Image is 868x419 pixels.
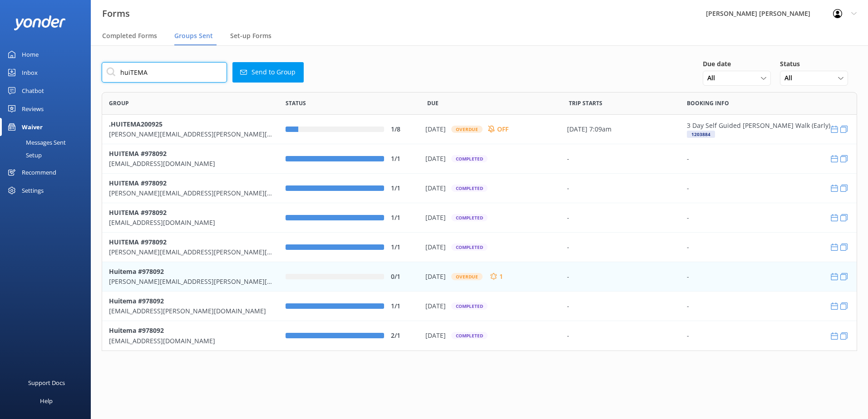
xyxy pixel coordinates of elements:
div: row [102,321,857,351]
span: Groups Sent [174,31,213,40]
div: Inbox [22,63,38,82]
div: - [567,301,675,311]
a: Setup [5,149,91,161]
a: Messages Sent [5,136,91,149]
b: Huitema #978092 [109,326,164,335]
div: [DATE] 7:09am [567,124,675,134]
div: Chatbot [22,82,44,100]
div: Help [40,392,53,410]
span: Group [109,99,129,107]
div: row [102,262,857,292]
div: Support Docs [28,374,65,392]
div: - [567,154,675,164]
p: OFF [497,124,508,134]
div: Messages Sent [5,136,66,149]
div: - [687,213,689,223]
div: - [687,154,689,164]
p: [PERSON_NAME][EMAIL_ADDRESS][PERSON_NAME][DOMAIN_NAME] [109,277,272,287]
p: [DATE] [425,272,446,282]
div: 1/8 [391,124,414,134]
span: Set-up Forms [230,31,271,40]
h5: Status [780,59,857,69]
b: .HUITEMA200925 [109,119,163,128]
p: [EMAIL_ADDRESS][PERSON_NAME][DOMAIN_NAME] [109,306,272,316]
button: Send to Group [232,62,304,83]
div: row [102,203,857,233]
div: - [567,331,675,341]
p: [DATE] [425,242,446,252]
div: grid [102,115,857,351]
p: [PERSON_NAME][EMAIL_ADDRESS][PERSON_NAME][DOMAIN_NAME] [109,188,272,198]
div: Reviews [22,100,44,118]
span: Due [427,99,439,107]
div: Waiver [22,118,43,136]
p: [EMAIL_ADDRESS][DOMAIN_NAME] [109,218,272,228]
div: 1/1 [391,301,414,311]
div: - [687,272,689,282]
div: 2/1 [391,331,414,341]
div: Recommend [22,163,56,181]
b: HUITEMA #978092 [109,237,167,246]
div: - [567,213,675,223]
h5: Due date [703,59,780,69]
p: [DATE] [425,301,446,311]
p: 1 [499,272,503,282]
div: 0/1 [391,272,414,282]
div: row [102,292,857,321]
p: [EMAIL_ADDRESS][DOMAIN_NAME] [109,336,272,346]
p: [DATE] [425,154,446,164]
div: Settings [22,181,44,200]
div: Completed [451,302,488,310]
div: - [567,242,675,252]
img: yonder-white-logo.png [14,15,66,30]
span: All [784,73,798,83]
p: [EMAIL_ADDRESS][DOMAIN_NAME] [109,159,272,169]
div: - [567,183,675,193]
p: [DATE] [425,124,446,134]
div: row [102,233,857,262]
div: - [687,183,689,193]
div: Home [22,45,39,63]
b: HUITEMA #978092 [109,208,167,216]
span: Trip Starts [569,99,602,107]
div: Completed [451,185,488,192]
b: Huitema #978092 [109,267,164,275]
div: Completed [451,214,488,221]
div: row [102,144,857,174]
div: Setup [5,149,42,161]
p: [PERSON_NAME][EMAIL_ADDRESS][PERSON_NAME][DOMAIN_NAME] [109,129,272,139]
div: - [687,331,689,341]
p: [PERSON_NAME][EMAIL_ADDRESS][PERSON_NAME][DOMAIN_NAME] [109,247,272,257]
div: - [687,301,689,311]
p: [DATE] [425,213,446,223]
span: Status [286,99,306,107]
p: [DATE] [425,183,446,193]
div: 1/1 [391,242,414,252]
span: Completed Forms [102,31,157,40]
b: HUITEMA #978092 [109,149,167,157]
span: Booking info [687,99,729,107]
div: Completed [451,332,488,339]
div: 1/1 [391,183,414,193]
div: 1203884 [687,131,715,138]
div: - [687,242,689,252]
div: Overdue [451,273,483,280]
b: Huitema #978092 [109,296,164,305]
div: 1/1 [391,213,414,223]
p: [DATE] [425,331,446,341]
div: Completed [451,155,488,162]
div: Overdue [451,126,483,133]
b: HUITEMA #978092 [109,178,167,187]
div: Completed [451,244,488,251]
p: 3 Day Self Guided [PERSON_NAME] Walk (Early) [687,121,830,131]
div: row [102,115,857,144]
div: 1/1 [391,154,414,164]
div: row [102,174,857,203]
div: - [567,272,675,282]
h3: Forms [102,6,130,21]
span: All [707,73,720,83]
